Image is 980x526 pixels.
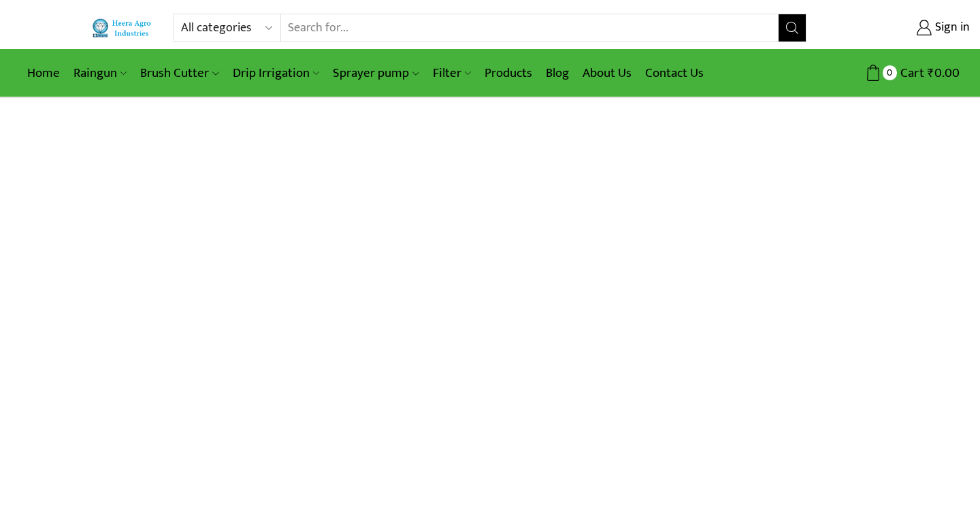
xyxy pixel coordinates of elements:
a: Filter [426,57,478,89]
a: Drip Irrigation [226,57,326,89]
a: Home [20,57,67,89]
a: Brush Cutter [133,57,225,89]
a: Raingun [67,57,133,89]
a: Sprayer pump [326,57,425,89]
a: Products [478,57,539,89]
a: 0 Cart ₹0.00 [820,61,960,86]
button: Search button [779,14,806,42]
a: About Us [576,57,638,89]
span: Cart [897,64,924,82]
span: 0 [883,65,897,80]
span: ₹ [928,63,934,84]
a: Blog [539,57,576,89]
a: Contact Us [638,57,710,89]
bdi: 0.00 [928,63,960,84]
span: Sign in [932,19,970,37]
a: Sign in [827,16,970,40]
input: Search for... [281,14,779,42]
